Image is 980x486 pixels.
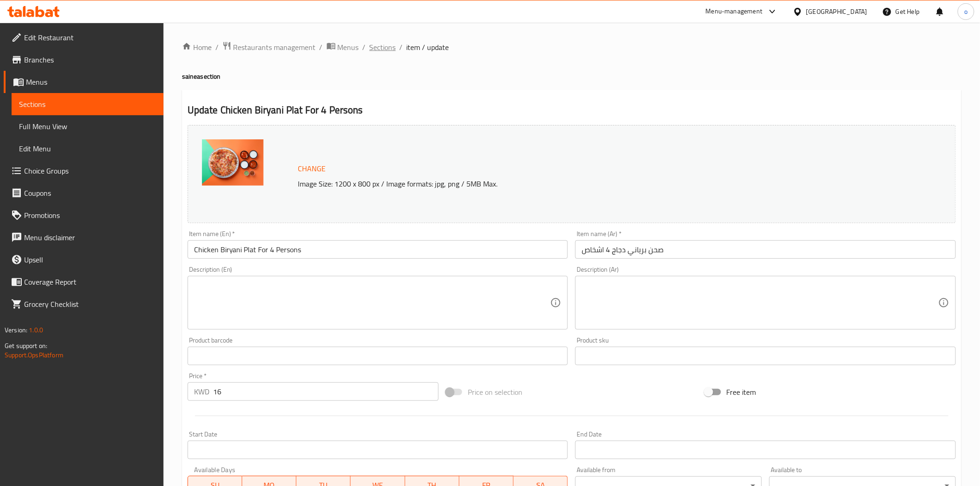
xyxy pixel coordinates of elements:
[222,41,316,53] a: Restaurants management
[338,42,359,53] span: Menus
[4,160,163,182] a: Choice Groups
[24,232,156,243] span: Menu disclaimer
[4,271,163,293] a: Coverage Report
[24,187,156,199] span: Coupons
[4,204,163,226] a: Promotions
[24,210,156,221] span: Promotions
[370,42,396,53] a: Sections
[182,42,212,53] a: Home
[19,121,156,132] span: Full Menu View
[182,41,961,53] nav: breadcrumb
[194,386,209,397] p: KWD
[5,349,63,361] a: Support.OpsPlatform
[24,32,156,43] span: Edit Restaurant
[213,382,439,401] input: Please enter price
[188,103,956,117] h2: Update Chicken Biryani Plat For 4 Persons
[19,143,156,154] span: Edit Menu
[188,347,568,365] input: Please enter product barcode
[407,42,449,53] span: item / update
[575,240,956,259] input: Enter name Ar
[468,386,522,398] span: Price on selection
[327,41,359,53] a: Menus
[298,162,326,175] span: Change
[727,386,756,398] span: Free item
[964,6,967,17] span: o
[12,93,163,115] a: Sections
[233,42,316,53] span: Restaurants management
[24,54,156,65] span: Branches
[4,226,163,249] a: Menu disclaimer
[320,42,323,53] li: /
[363,42,366,53] li: /
[202,139,264,186] img: mmw_638933868918615181
[19,99,156,110] span: Sections
[295,178,849,189] p: Image Size: 1200 x 800 px / Image formats: jpg, png / 5MB Max.
[188,240,568,259] input: Enter name En
[4,249,163,271] a: Upsell
[182,72,961,81] h4: sainea section
[12,115,163,137] a: Full Menu View
[26,76,156,87] span: Menus
[24,299,156,310] span: Grocery Checklist
[400,42,403,53] li: /
[4,293,163,315] a: Grocery Checklist
[29,324,43,336] span: 1.0.0
[4,26,163,49] a: Edit Restaurant
[806,6,867,17] div: [GEOGRAPHIC_DATA]
[24,276,156,287] span: Coverage Report
[215,42,219,53] li: /
[706,6,763,17] div: Menu-management
[24,254,156,265] span: Upsell
[4,71,163,93] a: Menus
[5,324,27,336] span: Version:
[24,165,156,176] span: Choice Groups
[295,159,330,178] button: Change
[5,340,47,352] span: Get support on:
[12,137,163,160] a: Edit Menu
[575,347,956,365] input: Please enter product sku
[4,182,163,204] a: Coupons
[4,49,163,71] a: Branches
